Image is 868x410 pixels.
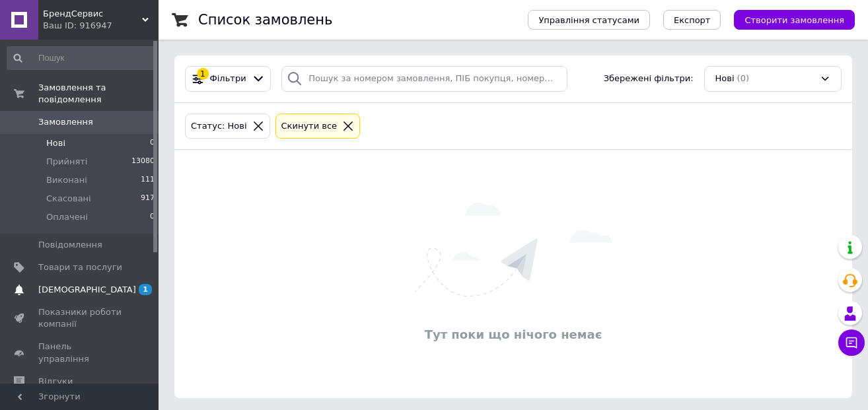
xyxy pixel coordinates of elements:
[38,306,122,330] span: Показники роботи компанії
[131,156,155,168] span: 13080
[737,73,749,83] span: (0)
[150,211,155,223] span: 0
[197,68,209,80] div: 1
[674,15,711,25] span: Експорт
[538,15,639,25] span: Управління статусами
[38,376,73,388] span: Відгуки
[744,15,844,25] span: Створити замовлення
[43,8,142,20] span: БрендСервис
[38,341,122,364] span: Панель управління
[210,73,246,85] span: Фільтри
[604,73,694,85] span: Збережені фільтри:
[46,174,87,186] span: Виконані
[7,46,156,70] input: Пошук
[43,20,159,32] div: Ваш ID: 916947
[141,174,155,186] span: 111
[721,15,855,24] a: Створити замовлення
[150,137,155,149] span: 0
[838,329,865,356] button: Чат з покупцем
[663,10,721,30] button: Експорт
[38,116,93,128] span: Замовлення
[141,193,155,205] span: 917
[281,66,567,92] input: Пошук за номером замовлення, ПІБ покупця, номером телефону, Email, номером накладної
[715,73,735,85] span: Нові
[734,10,855,30] button: Створити замовлення
[528,10,650,30] button: Управління статусами
[46,211,88,223] span: Оплачені
[38,261,122,273] span: Товари та послуги
[46,156,87,168] span: Прийняті
[198,12,332,28] h1: Список замовлень
[46,137,65,149] span: Нові
[139,284,152,295] span: 1
[188,120,250,133] div: Статус: Нові
[181,326,846,343] div: Тут поки що нічого немає
[38,284,136,296] span: [DEMOGRAPHIC_DATA]
[38,82,159,106] span: Замовлення та повідомлення
[279,120,340,133] div: Cкинути все
[38,239,102,251] span: Повідомлення
[46,193,91,205] span: Скасовані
